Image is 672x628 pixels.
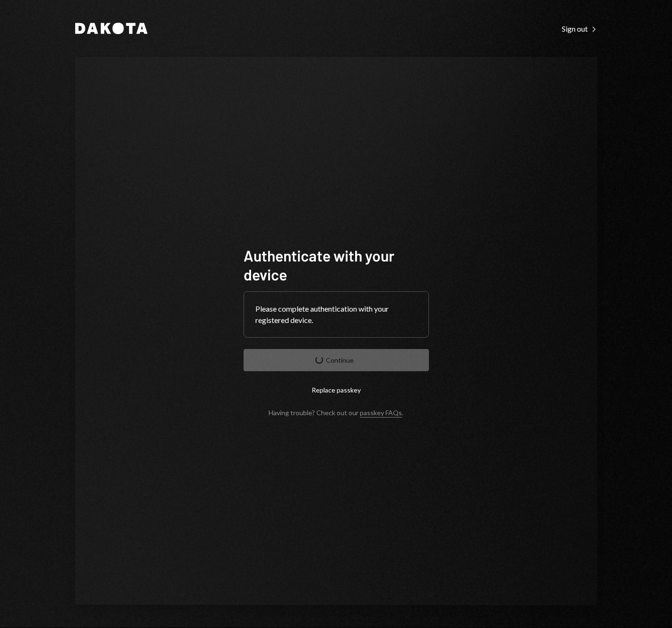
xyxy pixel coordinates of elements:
button: Replace passkey [244,379,429,401]
a: passkey FAQs [360,409,402,418]
div: Sign out [562,24,597,34]
div: Having trouble? Check out our . [269,409,403,417]
h1: Authenticate with your device [244,246,429,284]
div: Please complete authentication with your registered device. [255,303,417,326]
a: Sign out [562,23,597,34]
